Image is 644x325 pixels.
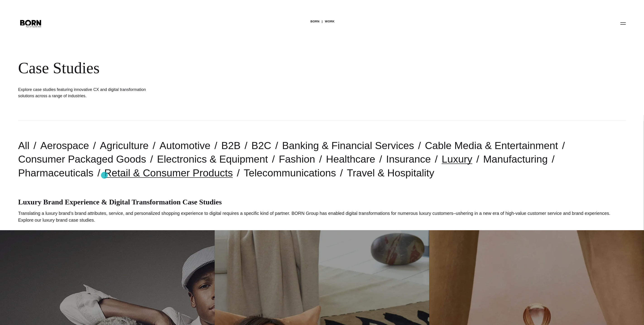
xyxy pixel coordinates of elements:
a: Automotive [159,140,210,151]
button: Open [618,19,629,28]
h1: Luxury Brand Experience & Digital Transformation Case Studies [18,198,626,206]
a: Insurance [386,153,431,165]
h1: Explore case studies featuring innovative CX and digital transformation solutions across a range ... [18,86,154,99]
a: All [18,140,29,151]
a: BORN [310,18,320,25]
a: Manufacturing [483,153,548,165]
a: Retail & Consumer Products [104,167,233,179]
a: Healthcare [326,153,375,165]
a: Electronics & Equipment [157,153,268,165]
a: Fashion [279,153,315,165]
a: Consumer Packaged Goods [18,153,146,165]
a: Telecommunications [244,167,336,179]
a: Work [325,18,335,25]
a: Cable Media & Entertainment [425,140,558,151]
a: B2B [221,140,240,151]
div: Case Studies [18,59,276,77]
a: Aerospace [40,140,89,151]
a: Agriculture [100,140,149,151]
a: Luxury [442,153,472,165]
p: Translating a luxury brand’s brand attributes, service, and personalized shopping experience to d... [18,210,626,223]
a: Banking & Financial Services [282,140,414,151]
a: B2C [251,140,271,151]
a: Travel & Hospitality [347,167,434,179]
a: Pharmaceuticals [18,167,94,179]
